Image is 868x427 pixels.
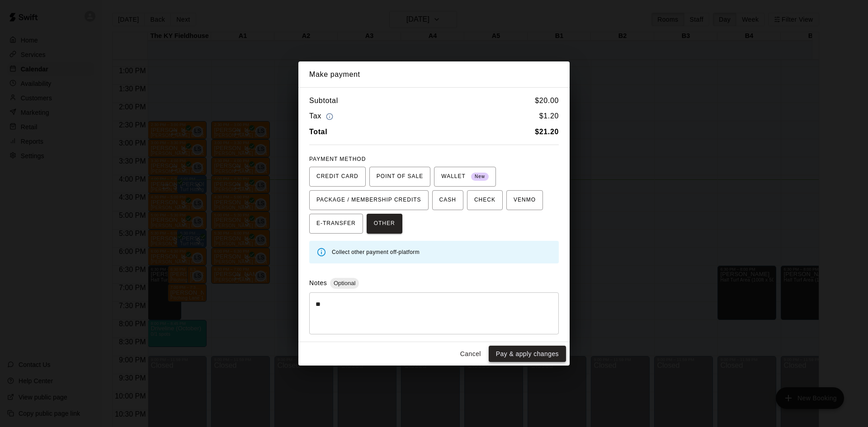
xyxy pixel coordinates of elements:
h6: $ 20.00 [535,95,559,107]
button: Pay & apply changes [489,346,566,362]
span: Optional [330,280,359,286]
span: WALLET [441,169,489,184]
span: CREDIT CARD [316,169,359,184]
span: POINT OF SALE [377,169,423,184]
h6: Subtotal [309,95,338,107]
button: Cancel [456,346,485,362]
button: E-TRANSFER [309,214,363,234]
span: PAYMENT METHOD [309,156,366,162]
button: CREDIT CARD [309,167,366,187]
span: CASH [439,193,456,207]
span: E-TRANSFER [316,216,356,231]
label: Notes [309,279,327,286]
span: VENMO [514,193,536,207]
h6: Tax [309,110,335,122]
b: $ 21.20 [535,128,559,136]
button: CHECK [467,190,503,210]
button: WALLET New [434,167,496,187]
span: CHECK [474,193,495,207]
h6: $ 1.20 [539,110,559,122]
h2: Make payment [298,61,570,88]
b: Total [309,128,327,136]
span: OTHER [374,216,395,231]
button: OTHER [367,214,402,234]
button: PACKAGE / MEMBERSHIP CREDITS [309,190,429,210]
span: Collect other payment off-platform [332,249,420,255]
button: CASH [432,190,463,210]
span: PACKAGE / MEMBERSHIP CREDITS [316,193,421,207]
button: VENMO [506,190,543,210]
span: New [471,171,489,183]
button: POINT OF SALE [369,167,430,187]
